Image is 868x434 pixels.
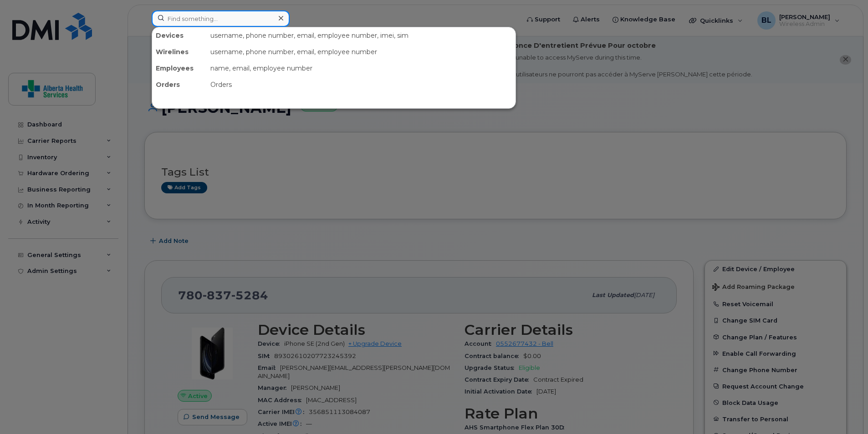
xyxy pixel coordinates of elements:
[152,27,207,44] div: Devices
[207,60,516,76] div: name, email, employee number
[152,44,207,60] div: Wirelines
[207,76,516,93] div: Orders
[207,27,516,44] div: username, phone number, email, employee number, imei, sim
[152,76,207,93] div: Orders
[152,60,207,76] div: Employees
[207,44,516,60] div: username, phone number, email, employee number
